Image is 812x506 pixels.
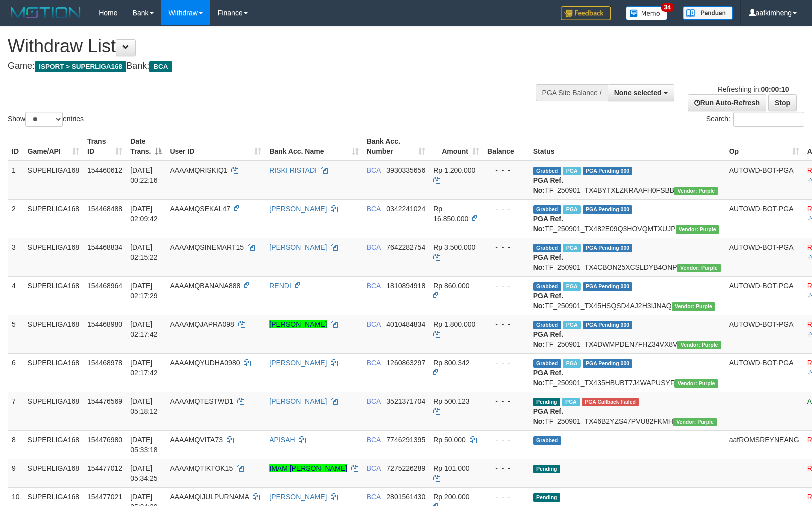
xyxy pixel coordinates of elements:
[170,436,223,444] span: AAAAMQVITA73
[24,392,84,430] td: SUPERLIGA168
[563,321,580,329] span: Marked by aafchoeunmanni
[487,281,525,291] div: - - -
[487,319,525,329] div: - - -
[429,132,483,161] th: Amount: activate to sort column ascending
[533,167,561,175] span: Grabbed
[8,161,24,200] td: 1
[487,204,525,214] div: - - -
[583,167,633,175] span: PGA Pending
[269,205,327,213] a: [PERSON_NAME]
[563,244,580,252] span: Marked by aafnonsreyleab
[386,464,425,472] span: Copy 7275226289 to clipboard
[529,276,725,315] td: TF_250901_TX45HSQSD4AJ2H3IJNAQ
[170,493,249,501] span: AAAAMQIJULPURNAMA
[386,243,425,251] span: Copy 7642282754 to clipboard
[8,5,84,20] img: MOTION_logo.png
[87,282,122,290] span: 154468964
[386,320,425,328] span: Copy 4010484834 to clipboard
[536,84,608,101] div: PGA Site Balance /
[433,397,469,405] span: Rp 500.123
[583,282,633,291] span: PGA Pending
[269,436,295,444] a: APISAH
[8,132,24,161] th: ID
[529,315,725,353] td: TF_250901_TX4DWMPDEN7FHZ34VX8V
[8,276,24,315] td: 4
[529,132,725,161] th: Status
[433,205,468,223] span: Rp 16.850.000
[265,132,362,161] th: Bank Acc. Name: activate to sort column ascending
[386,436,425,444] span: Copy 7746291395 to clipboard
[8,353,24,392] td: 6
[676,225,719,234] span: Vendor URL: https://trx4.1velocity.biz
[533,321,561,329] span: Grabbed
[725,199,803,238] td: AUTOWD-BOT-PGA
[24,132,84,161] th: Game/API: activate to sort column ascending
[24,353,84,392] td: SUPERLIGA168
[677,264,721,272] span: Vendor URL: https://trx4.1velocity.biz
[363,132,430,161] th: Bank Acc. Number: activate to sort column ascending
[725,315,803,353] td: AUTOWD-BOT-PGA
[533,215,563,233] b: PGA Ref. No:
[170,166,227,174] span: AAAAMQRISKIQ1
[367,166,381,174] span: BCA
[269,359,327,367] a: [PERSON_NAME]
[533,398,560,406] span: Pending
[87,397,122,405] span: 154476569
[529,161,725,200] td: TF_250901_TX4BYTXLZKRAAFH0FSBB
[725,132,803,161] th: Op: activate to sort column ascending
[533,369,563,387] b: PGA Ref. No:
[269,166,317,174] a: RISKI RISTADI
[583,205,633,214] span: PGA Pending
[725,238,803,276] td: AUTOWD-BOT-PGA
[87,166,122,174] span: 154460612
[367,436,381,444] span: BCA
[24,276,84,315] td: SUPERLIGA168
[706,112,804,127] label: Search:
[87,320,122,328] span: 154468980
[674,187,718,195] span: Vendor URL: https://trx4.1velocity.biz
[24,315,84,353] td: SUPERLIGA168
[24,161,84,200] td: SUPERLIGA168
[683,6,733,20] img: panduan.png
[170,397,233,405] span: AAAAMQTESTWD1
[170,464,233,472] span: AAAAMQTIKTOK15
[130,464,158,482] span: [DATE] 05:34:25
[433,359,469,367] span: Rp 800.342
[367,464,381,472] span: BCA
[130,359,158,377] span: [DATE] 02:17:42
[529,238,725,276] td: TF_250901_TX4CBON25XCSLDYB4ONP
[533,292,563,310] b: PGA Ref. No:
[24,199,84,238] td: SUPERLIGA168
[386,397,425,405] span: Copy 3521371704 to clipboard
[563,205,580,214] span: Marked by aafnonsreyleab
[386,359,425,367] span: Copy 1260863297 to clipboard
[367,320,381,328] span: BCA
[487,396,525,406] div: - - -
[533,282,561,291] span: Grabbed
[149,61,172,72] span: BCA
[130,397,158,415] span: [DATE] 05:18:12
[170,282,240,290] span: AAAAMQBANANA888
[529,353,725,392] td: TF_250901_TX435HBUBT7J4WAPUSYF
[661,3,674,12] span: 34
[8,459,24,487] td: 9
[269,243,327,251] a: [PERSON_NAME]
[8,430,24,459] td: 8
[386,282,425,290] span: Copy 1810894918 to clipboard
[725,276,803,315] td: AUTOWD-BOT-PGA
[487,492,525,502] div: - - -
[367,359,381,367] span: BCA
[433,436,466,444] span: Rp 50.000
[8,199,24,238] td: 2
[25,112,63,127] select: Showentries
[672,302,715,311] span: Vendor URL: https://trx4.1velocity.biz
[8,61,531,71] h4: Game: Bank:
[269,320,327,328] a: [PERSON_NAME]
[433,464,469,472] span: Rp 101.000
[367,282,381,290] span: BCA
[718,85,789,93] span: Refreshing in:
[433,243,475,251] span: Rp 3.500.000
[130,243,158,261] span: [DATE] 02:15:22
[529,392,725,430] td: TF_250901_TX46B2YZS47PVU82FKMH
[562,398,580,406] span: Marked by aafmaleo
